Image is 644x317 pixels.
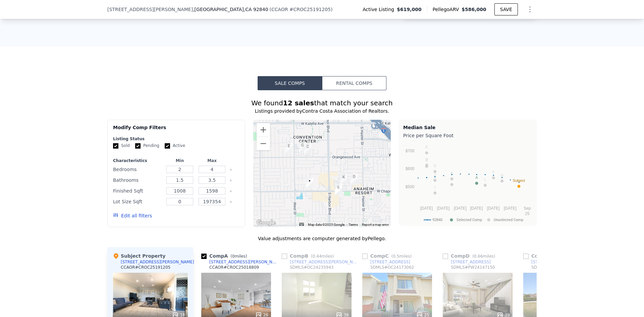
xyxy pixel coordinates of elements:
div: Listing Status [113,136,239,142]
text: J [434,172,436,176]
a: [STREET_ADDRESS][PERSON_NAME] [201,259,279,265]
div: [STREET_ADDRESS][PERSON_NAME] [121,259,194,265]
text: $700 [406,149,415,153]
div: [STREET_ADDRESS][PERSON_NAME] [531,259,601,265]
button: Zoom in [257,123,270,137]
span: , [GEOGRAPHIC_DATA] [193,6,268,13]
button: Rental Comps [322,76,386,90]
text: K [450,171,453,175]
text: [DATE] [420,206,433,211]
span: Map data ©2025 Google [308,223,344,226]
button: Show Options [523,3,537,16]
div: SDMLS # PW24147150 [451,265,495,270]
text: B [450,177,453,181]
a: [STREET_ADDRESS][PERSON_NAME] [282,259,360,265]
div: Comp E [523,253,578,259]
span: ( miles) [470,254,498,259]
text: E [425,145,428,149]
div: ( ) [270,6,333,13]
div: Finished Sqft [113,186,162,196]
text: [DATE] [470,206,483,211]
div: Max [197,158,227,163]
div: [STREET_ADDRESS] [370,259,410,265]
span: Active Listing [363,6,397,13]
text: L [484,177,486,181]
div: SDMLS # PW24169856 [531,265,576,270]
span: $619,000 [397,6,422,13]
div: 11883 Fallingleaf Circle [351,173,358,185]
span: 0.5 [393,254,399,259]
div: CCAOR # CROC25018809 [209,265,259,270]
div: Bedrooms [113,165,162,174]
span: 0.66 [474,254,483,259]
svg: A chart. [403,140,532,224]
text: 92840 [432,218,442,222]
button: Clear [229,201,232,203]
text: [DATE] [454,206,467,211]
div: Comp D [443,253,498,259]
span: [STREET_ADDRESS][PERSON_NAME] [107,6,193,13]
span: Pellego ARV [433,6,462,13]
text: 25 [525,211,530,216]
a: Report a map error [362,223,389,226]
span: 0 [232,254,235,259]
span: ( miles) [389,254,414,259]
text: $600 [406,166,415,171]
div: 12664 Chapman Ave Unit 1316 [335,184,342,195]
span: ( miles) [308,254,336,259]
div: Min [165,158,195,163]
div: 12195 Chapman Ave [306,177,313,189]
div: Characteristics [113,158,162,163]
a: [STREET_ADDRESS] [362,259,410,265]
a: Open this area in Google Maps (opens a new window) [255,218,277,227]
div: Comp B [282,253,336,259]
label: Sold [113,143,130,149]
div: [STREET_ADDRESS] [451,259,491,265]
text: H [501,173,503,177]
div: CCAOR # CROC25191205 [121,265,170,270]
div: Comp C [362,253,414,259]
button: Zoom out [257,137,270,150]
text: Sep [524,206,531,211]
text: [DATE] [437,206,450,211]
div: Price per Square Foot [403,131,532,140]
div: We found that match your search [107,98,537,108]
input: Active [165,143,170,149]
button: Clear [229,168,232,171]
label: Pending [135,143,159,149]
span: # CROC25191205 [289,7,331,12]
div: [STREET_ADDRESS][PERSON_NAME] [290,259,360,265]
text: [DATE] [487,206,500,211]
span: $586,000 [462,7,486,12]
text: C [425,158,428,162]
div: 2104 S June Place [304,143,312,155]
input: Sold [113,143,118,149]
strong: 12 sales [283,99,314,107]
button: Sale Comps [258,76,322,90]
text: Unselected Comp [494,218,523,222]
div: 924 W Lamark Lane [299,142,306,153]
span: 0.44 [313,254,322,259]
text: F [492,170,495,174]
text: I [434,185,435,189]
text: $500 [406,184,415,189]
img: Google [255,218,277,227]
div: Bathrooms [113,175,162,185]
span: ( miles) [228,254,250,259]
text: Selected Comp [457,218,482,222]
input: Pending [135,143,141,149]
label: Active [165,143,185,149]
div: 2398 S Willowbrook Ln Unit 11 [340,174,347,185]
div: Modify Comp Filters [113,124,239,136]
a: [STREET_ADDRESS][PERSON_NAME] [523,259,601,265]
text: Subject [513,178,525,182]
div: Median Sale [403,124,532,131]
div: [STREET_ADDRESS][PERSON_NAME] [209,259,279,265]
div: 11421 Morgan Lane [285,143,292,154]
div: Comp A [201,253,250,259]
button: Clear [229,179,232,182]
button: Clear [229,190,232,193]
span: CCAOR [271,7,288,12]
text: A [475,175,478,179]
